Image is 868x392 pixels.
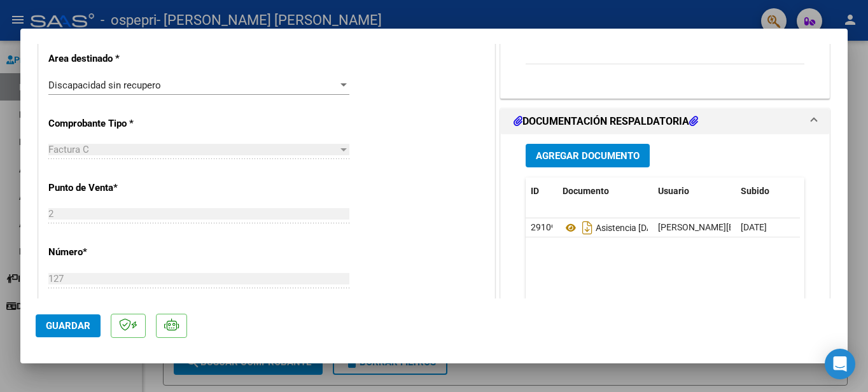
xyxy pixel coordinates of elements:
[563,186,609,196] span: Documento
[799,178,863,205] datatable-header-cell: Acción
[48,52,179,66] p: Area destinado *
[48,116,179,131] p: Comprobante Tipo *
[653,178,736,205] datatable-header-cell: Usuario
[48,245,179,260] p: Número
[557,178,653,205] datatable-header-cell: Documento
[563,223,679,233] span: Asistencia [DATE] Abi
[741,186,769,196] span: Subido
[48,80,161,91] span: Discapacidad sin recupero
[36,314,101,337] button: Guardar
[736,178,799,205] datatable-header-cell: Subido
[526,178,557,205] datatable-header-cell: ID
[741,222,767,232] span: [DATE]
[48,181,179,195] p: Punto de Venta
[658,186,689,196] span: Usuario
[501,109,829,134] mat-expansion-panel-header: DOCUMENTACIÓN RESPALDATORIA
[514,114,698,129] h1: DOCUMENTACIÓN RESPALDATORIA
[579,218,596,238] i: Descargar documento
[825,349,855,379] div: Open Intercom Messenger
[526,144,650,167] button: Agregar Documento
[531,186,539,196] span: ID
[46,320,90,332] span: Guardar
[531,222,556,232] span: 29109
[48,144,89,155] span: Factura C
[536,150,640,162] span: Agregar Documento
